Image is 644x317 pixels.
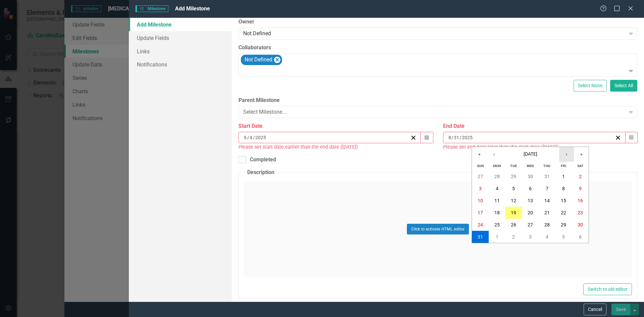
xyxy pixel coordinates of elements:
abbr: August 5, 2025 [512,186,515,191]
button: July 27, 2025 [472,170,489,182]
button: August 26, 2025 [505,219,522,231]
a: Links [129,45,232,58]
button: August 27, 2025 [522,219,539,231]
span: [DATE] [524,151,537,157]
abbr: August 15, 2025 [561,198,566,203]
button: Click to activate HTML editor [407,224,469,234]
abbr: August 23, 2025 [578,210,583,215]
button: August 5, 2025 [505,182,522,195]
button: August 25, 2025 [489,219,505,231]
abbr: July 31, 2025 [544,174,550,179]
button: [DATE] [501,147,559,162]
button: July 30, 2025 [522,170,539,182]
button: August 2, 2025 [572,170,589,182]
input: yyyy [462,134,473,141]
abbr: August 19, 2025 [511,210,516,215]
abbr: Sunday [477,164,484,168]
button: Select None [574,80,607,92]
button: August 14, 2025 [539,195,555,207]
button: August 22, 2025 [555,207,572,219]
div: Please set start date earlier than the end date ([DATE]) [238,143,433,151]
button: August 31, 2025 [472,231,489,243]
button: August 28, 2025 [539,219,555,231]
label: Owner [238,18,637,26]
abbr: September 2, 2025 [512,234,515,240]
button: August 20, 2025 [522,207,539,219]
button: « [472,147,487,162]
abbr: July 28, 2025 [494,174,500,179]
a: Notifications [129,58,232,71]
button: August 11, 2025 [489,195,505,207]
abbr: August 9, 2025 [579,186,582,191]
abbr: September 3, 2025 [529,234,532,240]
abbr: Monday [493,164,501,168]
div: Start Date [238,122,433,130]
abbr: August 28, 2025 [544,222,550,227]
abbr: August 27, 2025 [528,222,533,227]
abbr: August 10, 2025 [478,198,483,203]
button: August 23, 2025 [572,207,589,219]
abbr: August 12, 2025 [511,198,516,203]
button: August 18, 2025 [489,207,505,219]
button: August 4, 2025 [489,182,505,195]
button: July 28, 2025 [489,170,505,182]
button: August 16, 2025 [572,195,589,207]
abbr: August 16, 2025 [578,198,583,203]
abbr: August 30, 2025 [578,222,583,227]
label: Parent Milestone [238,97,637,104]
button: August 13, 2025 [522,195,539,207]
span: / [460,135,462,141]
abbr: August 14, 2025 [544,198,550,203]
span: Milestone [136,5,168,12]
a: Update Fields [129,31,232,45]
abbr: August 29, 2025 [561,222,566,227]
abbr: August 4, 2025 [496,186,498,191]
button: September 6, 2025 [572,231,589,243]
a: Add Milestone [129,18,232,31]
abbr: August 3, 2025 [479,186,482,191]
div: Please set end date later than the start date ([DATE]) [443,143,637,151]
abbr: August 31, 2025 [478,234,483,240]
abbr: August 17, 2025 [478,210,483,215]
abbr: August 6, 2025 [529,186,532,191]
abbr: August 26, 2025 [511,222,516,227]
button: August 21, 2025 [539,207,555,219]
button: September 4, 2025 [539,231,555,243]
abbr: August 13, 2025 [528,198,533,203]
button: ‹ [487,147,501,162]
abbr: August 25, 2025 [494,222,500,227]
button: August 3, 2025 [472,182,489,195]
div: Select Milestone... [243,108,625,116]
abbr: Saturday [577,164,584,168]
button: August 29, 2025 [555,219,572,231]
abbr: July 30, 2025 [528,174,533,179]
div: Remove Not Defined [274,57,280,63]
button: August 7, 2025 [539,182,555,195]
abbr: August 21, 2025 [544,210,550,215]
abbr: August 24, 2025 [478,222,483,227]
span: / [247,135,249,141]
span: Add Milestone [175,5,210,12]
button: Select All [610,80,637,92]
abbr: August 22, 2025 [561,210,566,215]
button: Switch to old editor [583,283,632,295]
abbr: August 18, 2025 [494,210,500,215]
button: September 5, 2025 [555,231,572,243]
button: September 3, 2025 [522,231,539,243]
input: dd [453,134,460,141]
abbr: July 27, 2025 [478,174,483,179]
span: / [451,135,453,141]
abbr: Friday [561,164,566,168]
abbr: August 1, 2025 [562,174,565,179]
abbr: September 1, 2025 [496,234,498,240]
div: Not Defined [243,55,273,65]
button: Save [611,304,630,315]
button: August 8, 2025 [555,182,572,195]
button: August 24, 2025 [472,219,489,231]
input: mm [448,134,451,141]
div: Completed [250,156,276,164]
abbr: September 4, 2025 [546,234,548,240]
abbr: September 5, 2025 [562,234,565,240]
abbr: August 2, 2025 [579,174,582,179]
button: August 15, 2025 [555,195,572,207]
